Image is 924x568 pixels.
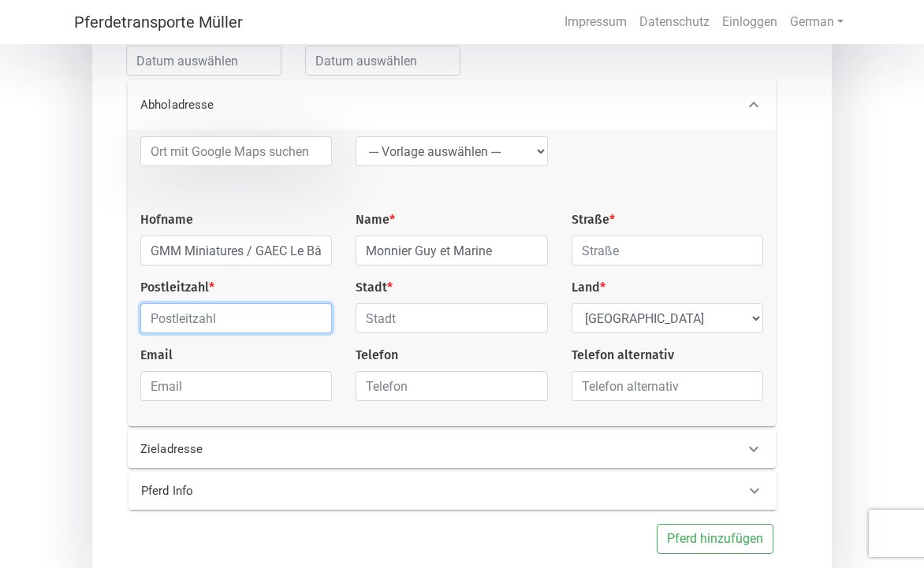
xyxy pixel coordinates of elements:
[140,371,332,401] input: Email
[129,472,777,510] div: Pferd Info
[140,440,414,458] p: Zieladresse
[140,210,193,229] label: Hofname
[140,303,332,333] input: Postleitzahl
[716,6,784,38] a: Einloggen
[140,278,214,297] label: Postleitzahl
[558,6,633,38] a: Impressum
[140,96,414,114] p: Abholadresse
[657,524,773,554] button: Pferd hinzufügen
[74,6,243,38] a: Pferdetransporte Müller
[572,278,605,297] label: Land
[572,371,763,401] input: Telefon alternativ
[126,46,281,76] input: Datum auswählen
[140,236,332,265] input: Hofname
[140,136,332,166] input: Ort mit Google Maps suchen
[633,6,716,38] a: Datenschutz
[572,210,615,229] label: Straße
[141,482,415,500] p: Pferd Info
[356,236,547,265] input: Name
[128,130,776,426] div: Abholadresse
[128,430,776,468] div: Zieladresse
[572,236,763,265] input: Straße
[784,6,850,38] a: German
[128,80,776,130] div: Abholadresse
[356,346,398,365] label: Telefon
[572,346,674,365] label: Telefon alternativ
[140,346,173,365] label: Email
[305,46,460,76] input: Datum auswählen
[356,278,393,297] label: Stadt
[356,371,547,401] input: Telefon
[356,303,547,333] input: Stadt
[356,210,395,229] label: Name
